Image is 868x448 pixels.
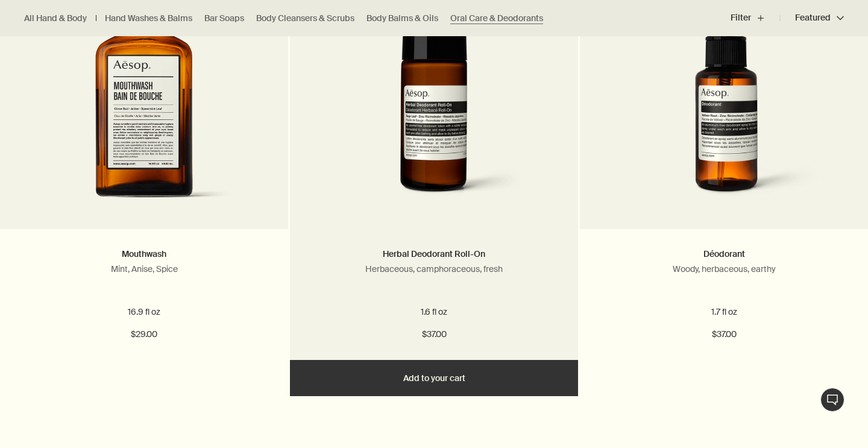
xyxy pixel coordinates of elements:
p: Herbaceous, camphoraceous, fresh [308,263,560,274]
span: $29.00 [131,327,157,342]
a: Body Cleansers & Scrubs [256,13,354,24]
button: Save to cabinet [549,403,571,425]
button: Save to cabinet [259,403,281,425]
button: Save to cabinet [839,403,861,425]
button: Add to your cart - $37.00 [290,360,578,396]
button: Filter [731,4,780,33]
a: Oral Care & Deodorants [450,13,543,24]
a: Herbal Deodorant Roll-On [383,248,485,259]
a: Bar Soaps [204,13,244,24]
p: Woody, herbaceous, earthy [598,263,850,274]
span: $37.00 [712,327,737,342]
button: Featured [780,4,844,33]
a: Déodorant [703,248,745,259]
a: Body Balms & Oils [366,13,438,24]
a: All Hand & Body [24,13,87,24]
span: $37.00 [422,327,447,342]
p: Mint, Anise, Spice [18,263,270,274]
a: Mouthwash [122,248,166,259]
button: Live Assistance [820,388,844,412]
a: Hand Washes & Balms [105,13,192,24]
